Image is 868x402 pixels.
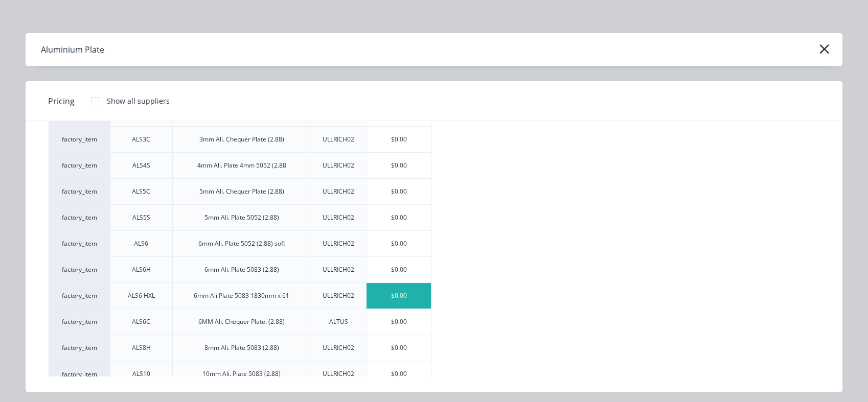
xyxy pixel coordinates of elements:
[367,179,431,204] div: $0.00
[132,161,150,170] div: ALS4S
[323,265,354,274] div: ULLRICH02
[323,369,354,379] div: ULLRICH02
[204,213,279,222] div: 5mm Ali. Plate 5052 (2.88)
[323,213,354,222] div: ULLRICH02
[132,317,150,326] div: ALS6C
[202,369,281,379] div: 10mm Ali. Plate 5083 (2.88)
[198,239,285,248] div: 6mm Ali. Plate 5052 (2.88) soft
[41,43,104,56] div: Aluminium Plate
[367,205,431,230] div: $0.00
[367,361,431,387] div: $0.00
[194,291,289,300] div: 6mm Ali Plate 5083 1830mm x 61
[48,95,75,107] span: Pricing
[49,335,110,361] div: factory_item
[323,291,354,300] div: ULLRICH02
[367,231,431,256] div: $0.00
[49,152,110,178] div: factory_item
[49,309,110,335] div: factory_item
[49,230,110,256] div: factory_item
[367,309,431,335] div: $0.00
[323,239,354,248] div: ULLRICH02
[323,135,354,144] div: ULLRICH02
[49,361,110,387] div: factory_item
[132,135,150,144] div: ALS3C
[199,135,284,144] div: 3mm Ali. Chequer Plate (2.88)
[204,343,279,352] div: 8mm Ali. Plate 5083 (2.88)
[367,127,431,152] div: $0.00
[198,317,285,326] div: 6MM Ali. Chequer Plate. (2.88)
[367,153,431,178] div: $0.00
[132,213,150,222] div: ALS5S
[197,161,286,170] div: 4mm Ali. Plate 4mm 5052 (2.88
[323,343,354,352] div: ULLRICH02
[204,265,279,274] div: 6mm Ali. Plate 5083 (2.88)
[132,343,151,352] div: ALS8H
[132,187,150,196] div: ALS5C
[49,126,110,152] div: factory_item
[49,256,110,282] div: factory_item
[367,283,431,309] div: $0.00
[329,317,348,326] div: ALTUS
[49,282,110,309] div: factory_item
[128,291,155,300] div: ALS6 HXL
[134,239,148,248] div: ALS6
[199,187,284,196] div: 5mm Ali. Chequer Plate (2.88)
[49,204,110,230] div: factory_item
[367,257,431,282] div: $0.00
[367,335,431,361] div: $0.00
[107,96,170,106] div: Show all suppliers
[132,369,150,379] div: ALS10
[323,187,354,196] div: ULLRICH02
[132,265,151,274] div: ALS6H
[323,161,354,170] div: ULLRICH02
[49,178,110,204] div: factory_item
